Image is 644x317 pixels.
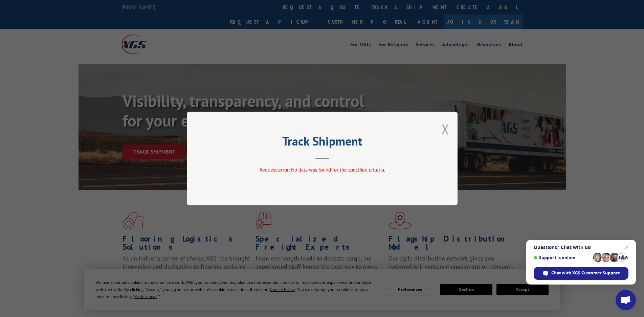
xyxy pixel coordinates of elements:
[442,120,449,138] button: Close modal
[534,245,628,250] span: Questions? Chat with us!
[534,255,591,260] span: Support is online
[221,136,424,149] h2: Track Shipment
[623,243,631,251] span: Close chat
[259,166,385,173] span: Request error: No data was found for the specified criteria.
[534,267,628,280] div: Chat with XGS Customer Support
[551,270,620,276] span: Chat with XGS Customer Support
[616,290,636,310] div: Open chat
